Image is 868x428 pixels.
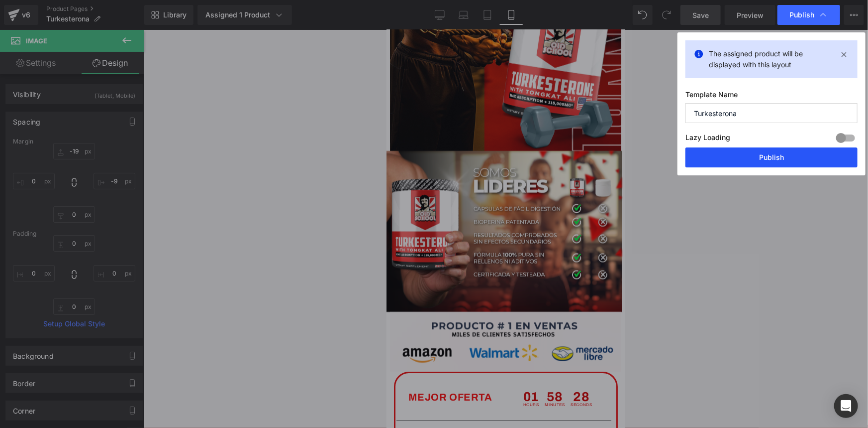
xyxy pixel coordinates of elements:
[158,360,178,373] span: 58
[184,373,205,377] span: Seconds
[685,90,858,103] label: Template Name
[22,362,105,373] span: MEJOR OFERTA
[184,360,205,373] span: 28
[137,373,153,377] span: Hours
[685,131,730,147] label: Lazy Loading
[97,396,155,412] span: $119,900.00
[137,360,153,373] span: 01
[834,394,858,418] div: Open Intercom Messenger
[789,10,814,19] span: Publish
[685,147,858,167] button: Publish
[709,48,834,70] p: The assigned product will be displayed with this layout
[158,373,178,377] span: Minutes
